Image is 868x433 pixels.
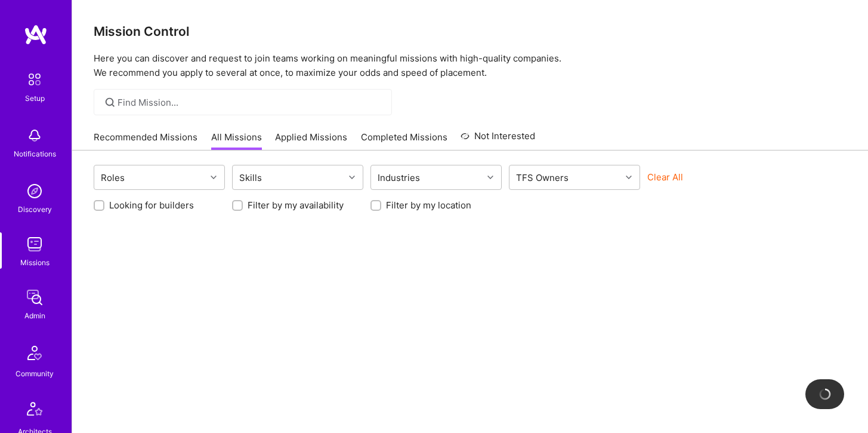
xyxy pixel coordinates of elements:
[818,387,832,401] img: loading
[275,131,347,151] a: Applied Missions
[647,171,683,183] button: Clear All
[20,397,49,425] img: Architects
[103,96,117,109] i: icon SearchGrey
[487,174,493,180] i: icon Chevron
[626,174,632,180] i: icon Chevron
[211,174,217,180] i: icon Chevron
[118,96,383,109] input: Find Mission...
[24,24,48,45] img: logo
[461,129,535,151] a: Not Interested
[94,51,847,80] p: Here you can discover and request to join teams working on meaningful missions with high-quality ...
[25,92,45,105] div: Setup
[375,169,423,186] div: Industries
[349,174,355,180] i: icon Chevron
[23,232,47,256] img: teamwork
[18,203,52,216] div: Discovery
[361,131,447,151] a: Completed Missions
[24,309,45,322] div: Admin
[23,179,47,203] img: discovery
[16,367,54,380] div: Community
[23,124,47,148] img: bell
[20,256,50,269] div: Missions
[109,199,194,211] label: Looking for builders
[236,169,265,186] div: Skills
[248,199,344,211] label: Filter by my availability
[513,169,572,186] div: TFS Owners
[94,24,847,39] h3: Mission Control
[94,131,197,151] a: Recommended Missions
[20,339,49,367] img: Community
[22,67,47,92] img: setup
[23,285,47,309] img: admin teamwork
[14,148,56,160] div: Notifications
[98,169,128,186] div: Roles
[386,199,471,211] label: Filter by my location
[211,131,262,151] a: All Missions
